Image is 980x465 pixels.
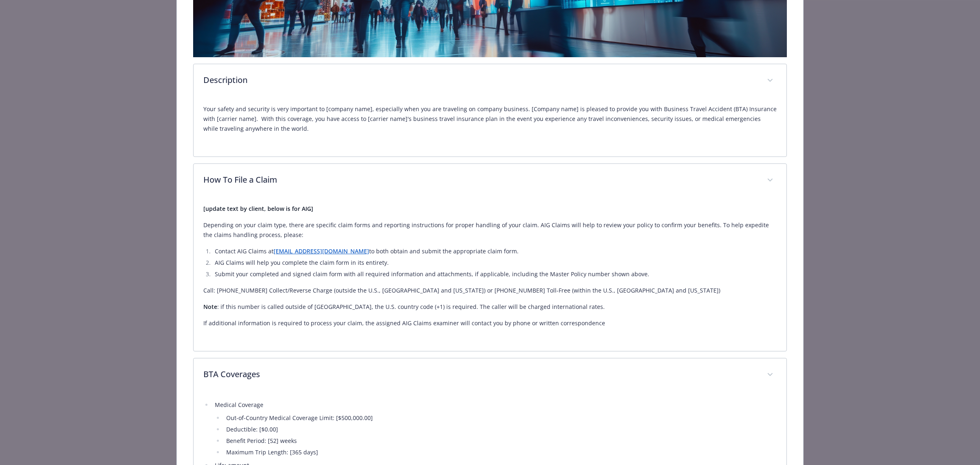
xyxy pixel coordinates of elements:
li: Benefit Period: [52] weeks [224,436,777,446]
p: Depending on your claim type, there are specific claim forms and reporting instructions for prope... [203,220,777,240]
li: Medical Coverage [212,400,777,457]
a: [EMAIL_ADDRESS][DOMAIN_NAME] [274,247,369,255]
li: Submit your completed and signed claim form with all required information and attachments, if app... [212,269,777,279]
p: Description [203,74,757,86]
li: AIG Claims will help you complete the claim form in its entirety. [212,258,777,268]
li: Out-of-Country Medical Coverage Limit: [$500,000.00] [224,413,777,423]
li: Contact AIG Claims at to both obtain and submit the appropriate claim form. [212,246,777,256]
strong: Note [203,303,217,311]
div: Description [194,64,786,98]
p: Your safety and security is very important to [company name], especially when you are traveling o... [203,104,777,134]
p: How To File a Claim [203,174,757,186]
p: Call: [PHONE_NUMBER] Collect/Reverse Charge (outside the U.S., [GEOGRAPHIC_DATA] and [US_STATE]) ... [203,286,777,295]
li: Deductible: [$0.00] [224,425,777,434]
p: : if this number is called outside of [GEOGRAPHIC_DATA], the U.S. country code (+1) is required. ... [203,302,777,312]
div: How To File a Claim [194,197,786,351]
div: How To File a Claim [194,164,786,197]
p: BTA Coverages [203,368,757,380]
li: Maximum Trip Length: [365 days] [224,447,777,457]
div: BTA Coverages [194,358,786,392]
strong: [update text by client, below is for AIG] [203,205,313,212]
p: If additional information is required to process your claim, the assigned AIG Claims examiner wil... [203,318,777,328]
div: Description [194,98,786,156]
